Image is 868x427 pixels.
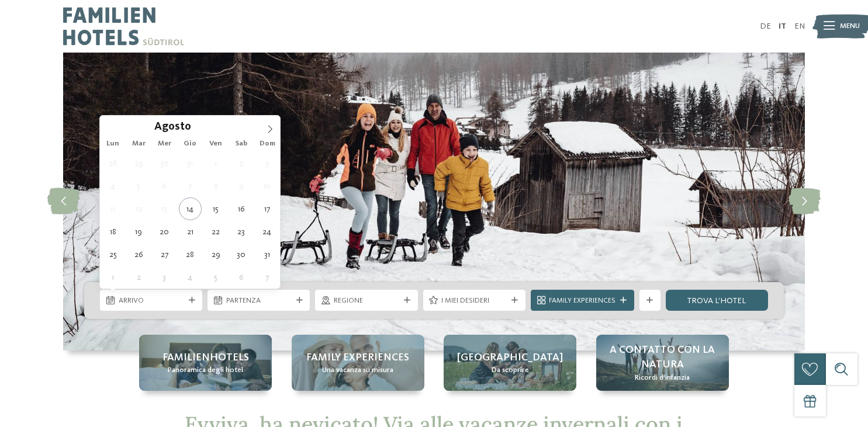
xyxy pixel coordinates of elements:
span: Agosto 7, 2025 [179,175,202,197]
span: Gio [177,140,203,148]
span: Settembre 1, 2025 [102,266,125,289]
a: IT [779,22,786,30]
a: Vacanze invernali con bambini? Solo in Alto Adige! A contatto con la natura Ricordi d’infanzia [596,335,729,391]
span: Familienhotels [162,350,249,365]
span: Da scoprire [492,365,529,376]
span: Agosto 23, 2025 [230,220,253,243]
span: Agosto 13, 2025 [153,197,176,220]
span: Mar [126,140,151,148]
span: A contatto con la natura [607,343,718,372]
span: Agosto 16, 2025 [230,197,253,220]
span: Agosto 19, 2025 [127,220,150,243]
span: Ricordi d’infanzia [635,373,690,383]
span: Luglio 31, 2025 [179,152,202,175]
span: Agosto 28, 2025 [179,243,202,266]
span: Dom [254,140,280,148]
span: Agosto 18, 2025 [102,220,125,243]
span: Luglio 29, 2025 [127,152,150,175]
span: Agosto 14, 2025 [179,197,202,220]
span: Agosto 4, 2025 [102,175,125,197]
a: Vacanze invernali con bambini? Solo in Alto Adige! Family experiences Una vacanza su misura [292,335,424,391]
span: Agosto 3, 2025 [255,152,278,175]
a: trova l’hotel [666,290,768,311]
span: Settembre 4, 2025 [179,266,202,289]
span: Family Experiences [549,296,615,306]
span: Settembre 2, 2025 [127,266,150,289]
span: Settembre 3, 2025 [153,266,176,289]
span: Agosto 11, 2025 [102,197,125,220]
a: DE [760,22,771,30]
span: Una vacanza su misura [322,365,393,376]
span: Agosto 24, 2025 [255,220,278,243]
span: Agosto 2, 2025 [230,152,253,175]
span: Agosto 6, 2025 [153,175,176,197]
span: Settembre 5, 2025 [205,266,227,289]
span: Partenza [226,296,292,306]
span: Agosto 29, 2025 [205,243,227,266]
input: Year [191,120,230,133]
span: Panoramica degli hotel [168,365,243,376]
span: Lun [100,140,126,148]
span: Arrivo [119,296,184,306]
span: Mer [151,140,177,148]
span: Agosto 27, 2025 [153,243,176,266]
span: Agosto 9, 2025 [230,175,253,197]
span: Agosto [154,122,191,133]
span: Agosto 22, 2025 [205,220,227,243]
span: Agosto 30, 2025 [230,243,253,266]
span: [GEOGRAPHIC_DATA] [457,350,563,365]
span: Agosto 5, 2025 [127,175,150,197]
span: Settembre 7, 2025 [255,266,278,289]
span: Agosto 1, 2025 [205,152,227,175]
a: Vacanze invernali con bambini? Solo in Alto Adige! [GEOGRAPHIC_DATA] Da scoprire [444,335,576,391]
span: Agosto 17, 2025 [255,197,278,220]
span: Menu [840,21,860,32]
a: EN [794,22,805,30]
span: Agosto 26, 2025 [127,243,150,266]
span: Ven [203,140,229,148]
span: Settembre 6, 2025 [230,266,253,289]
span: Agosto 8, 2025 [205,175,227,197]
span: Luglio 30, 2025 [153,152,176,175]
span: I miei desideri [441,296,507,306]
span: Family experiences [306,350,409,365]
span: Regione [334,296,399,306]
span: Agosto 25, 2025 [102,243,125,266]
span: Agosto 15, 2025 [205,197,227,220]
span: Agosto 10, 2025 [255,175,278,197]
a: Vacanze invernali con bambini? Solo in Alto Adige! Familienhotels Panoramica degli hotel [139,335,272,391]
span: Agosto 20, 2025 [153,220,176,243]
img: Vacanze invernali con bambini? Solo in Alto Adige! [63,53,805,350]
span: Agosto 21, 2025 [179,220,202,243]
span: Agosto 31, 2025 [255,243,278,266]
span: Sab [229,140,254,148]
span: Agosto 12, 2025 [127,197,150,220]
span: Luglio 28, 2025 [102,152,125,175]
